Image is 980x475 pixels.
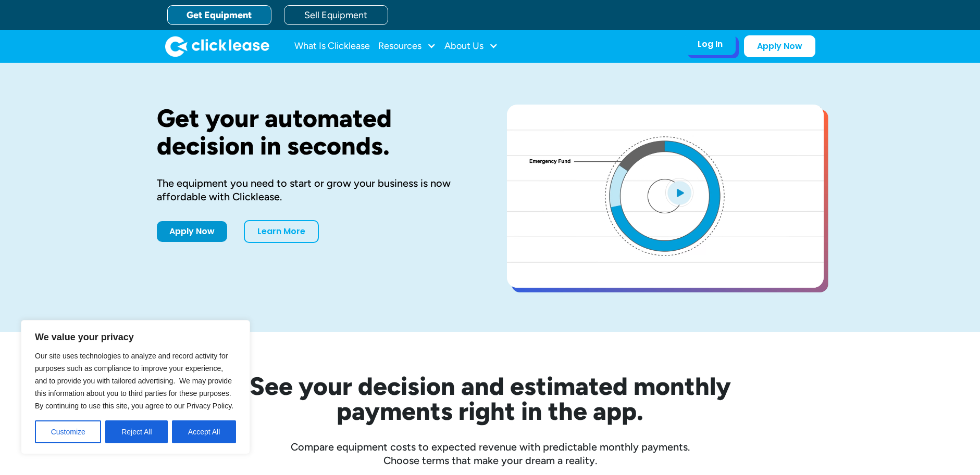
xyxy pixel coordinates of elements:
a: home [165,36,269,57]
div: About Us [444,36,498,57]
a: Learn More [244,220,319,243]
div: Log In [698,39,723,49]
div: Resources [378,36,436,57]
div: The equipment you need to start or grow your business is now affordable with Clicklease. [157,176,474,203]
a: Apply Now [157,221,227,242]
a: What Is Clicklease [294,36,370,57]
div: We value your privacy [21,320,250,454]
h2: See your decision and estimated monthly payments right in the app. [199,374,782,423]
h1: Get your automated decision in seconds. [157,105,474,160]
a: Get Equipment [167,5,271,25]
a: Sell Equipment [284,5,388,25]
img: Clicklease logo [165,36,269,57]
a: open lightbox [507,105,824,288]
button: Customize [35,420,101,443]
button: Accept All [172,420,236,443]
span: Our site uses technologies to analyze and record activity for purposes such as compliance to impr... [35,352,233,410]
a: Apply Now [744,35,815,57]
img: Blue play button logo on a light blue circular background [665,178,693,207]
div: Compare equipment costs to expected revenue with predictable monthly payments. Choose terms that ... [157,440,824,467]
button: Reject All [105,420,168,443]
p: We value your privacy [35,331,236,343]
